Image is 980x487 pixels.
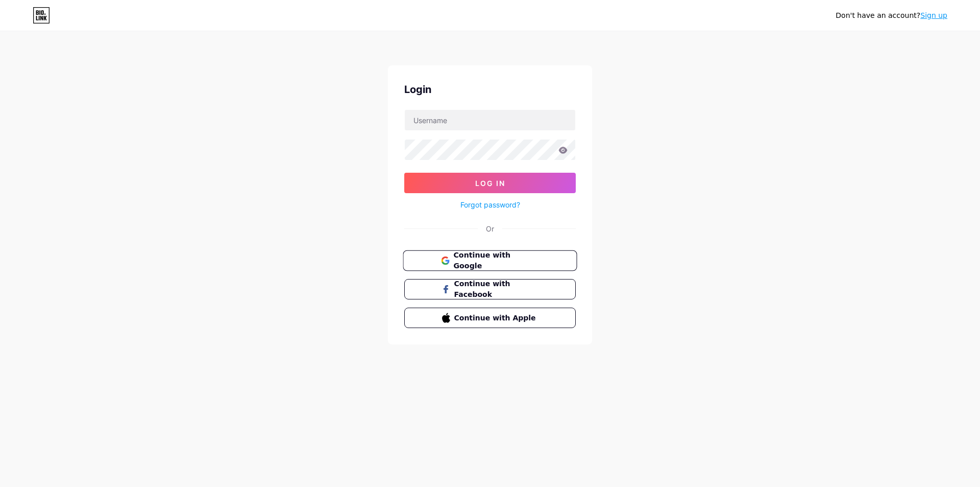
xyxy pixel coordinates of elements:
[404,82,576,97] div: Login
[404,279,576,299] button: Continue with Facebook
[486,223,494,234] div: Or
[404,250,576,271] a: Continue with Google
[403,250,577,271] button: Continue with Google
[453,250,538,272] span: Continue with Google
[836,10,947,21] div: Don't have an account?
[454,313,538,323] span: Continue with Apple
[404,173,576,193] button: Log In
[920,11,947,19] a: Sign up
[475,179,505,188] span: Log In
[454,279,538,300] span: Continue with Facebook
[404,308,576,328] button: Continue with Apple
[405,110,575,130] input: Username
[460,199,520,210] a: Forgot password?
